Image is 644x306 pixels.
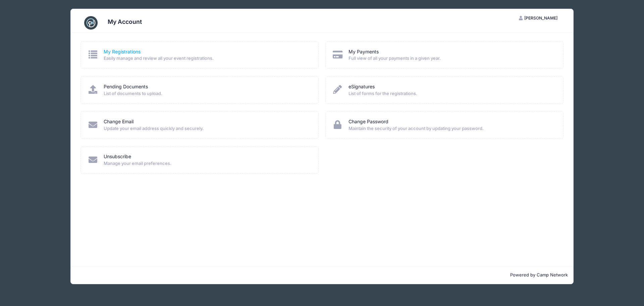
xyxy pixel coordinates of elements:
[348,90,554,97] span: List of forms for the registrations.
[104,125,310,132] span: Update your email address quickly and securely.
[348,125,554,132] span: Maintain the security of your account by updating your password.
[104,90,310,97] span: List of documents to upload.
[348,48,379,55] a: My Payments
[104,55,310,62] span: Easily manage and review all your event registrations.
[108,18,142,25] h3: My Account
[104,48,141,55] a: My Registrations
[348,83,375,90] a: eSignatures
[104,118,133,125] a: Change Email
[104,83,148,90] a: Pending Documents
[348,55,554,62] span: Full view of all your payments in a given year.
[84,16,98,30] img: CampNetwork
[104,160,310,167] span: Manage your email preferences.
[524,15,557,20] span: [PERSON_NAME]
[76,272,568,278] p: Powered by Camp Network
[513,12,563,24] button: [PERSON_NAME]
[348,118,388,125] a: Change Password
[104,153,131,160] a: Unsubscribe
